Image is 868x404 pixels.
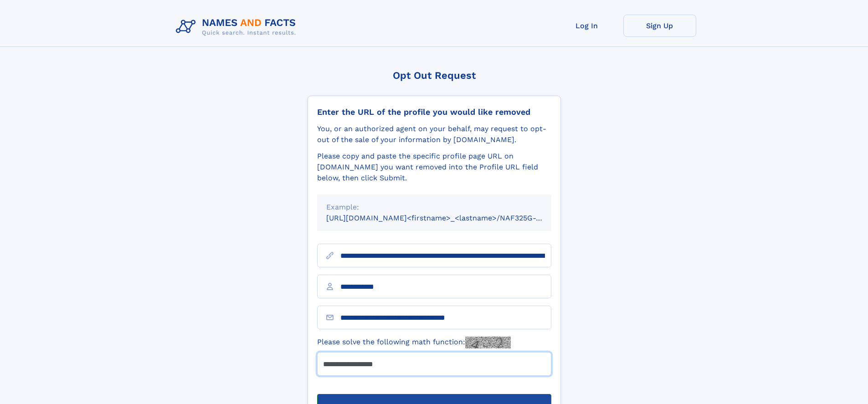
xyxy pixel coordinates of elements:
[317,123,551,145] div: You, or an authorized agent on your behalf, may request to opt-out of the sale of your informatio...
[317,151,551,184] div: Please copy and paste the specific profile page URL on [DOMAIN_NAME] you want removed into the Pr...
[172,15,303,39] img: Logo Names and Facts
[550,15,623,37] a: Log In
[308,70,561,81] div: Opt Out Request
[317,337,511,348] label: Please solve the following math function:
[317,107,551,117] div: Enter the URL of the profile you would like removed
[326,202,542,213] div: Example:
[623,15,696,37] a: Sign Up
[326,214,569,222] small: [URL][DOMAIN_NAME]<firstname>_<lastname>/NAF325G-xxxxxxxx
